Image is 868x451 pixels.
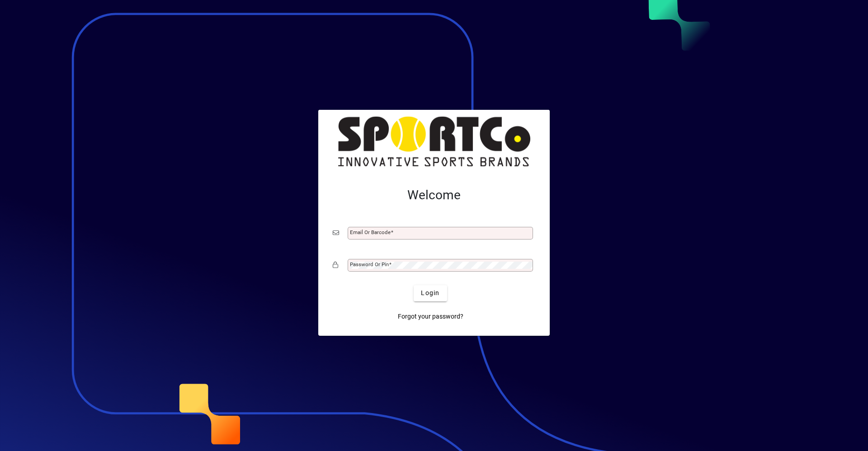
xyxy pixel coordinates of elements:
[350,261,389,268] mat-label: Password or Pin
[421,288,439,298] span: Login
[350,229,391,235] mat-label: Email or Barcode
[333,188,535,203] h2: Welcome
[394,309,467,325] a: Forgot your password?
[398,312,463,321] span: Forgot your password?
[414,285,447,301] button: Login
